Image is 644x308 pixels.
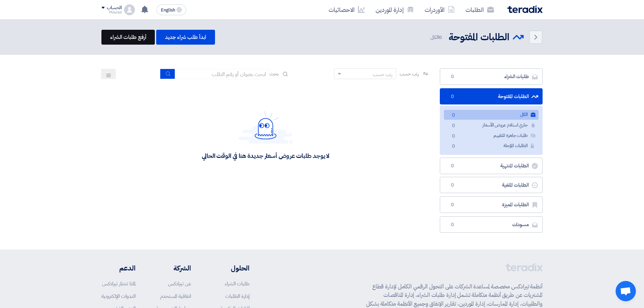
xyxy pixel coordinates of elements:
[175,69,270,79] input: ابحث بعنوان أو رقم الطلب
[440,216,543,233] a: مسودات0
[161,8,175,13] span: English
[202,152,329,160] div: لا يوجد طلبات عروض أسعار جديدة هنا في الوقت الحالي
[448,73,456,80] span: 0
[211,263,249,273] li: الحلول
[419,2,460,18] a: الأوردرات
[156,30,215,45] a: ابدأ طلب شراء جديد
[449,122,457,129] span: 0
[157,4,186,15] button: English
[507,5,543,13] img: Teradix logo
[616,281,636,301] div: Open chat
[225,292,249,300] a: إدارة الطلبات
[440,177,543,193] a: الطلبات الملغية0
[101,263,136,273] li: الدعم
[448,182,456,189] span: 0
[444,120,539,130] a: جاري استلام عروض الأسعار
[449,143,457,150] span: 0
[400,70,419,77] span: رتب حسب
[124,4,135,15] img: profile_test.png
[449,133,457,140] span: 0
[448,221,456,228] span: 0
[444,141,539,151] a: الطلبات المؤجلة
[444,131,539,141] a: طلبات جاهزة للتقييم
[439,33,442,41] span: 0
[323,2,370,18] a: الاحصائيات
[370,2,419,18] a: إدارة الموردين
[430,33,443,41] span: الكل
[373,71,392,78] div: رتب حسب
[449,31,509,44] h2: الطلبات المفتوحة
[168,280,191,287] a: عن تيرادكس
[440,68,543,85] a: طلبات الشراء0
[101,30,155,45] a: أرفع طلبات الشراء
[448,163,456,169] span: 0
[460,2,499,18] a: الطلبات
[101,10,121,14] div: Mourad
[102,280,136,287] a: لماذا تختار تيرادكس
[449,112,457,119] span: 0
[160,292,191,300] a: اتفاقية المستخدم
[239,111,293,144] img: Hello
[444,110,539,120] a: الكل
[107,5,121,11] div: الحساب
[440,158,543,174] a: الطلبات المنتهية0
[448,93,456,100] span: 0
[440,88,543,105] a: الطلبات المفتوحة0
[448,202,456,208] span: 0
[101,292,136,300] a: الندوات الإلكترونية
[270,70,279,77] span: بحث
[156,263,191,273] li: الشركة
[225,280,249,287] a: طلبات الشراء
[440,196,543,213] a: الطلبات المميزة0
